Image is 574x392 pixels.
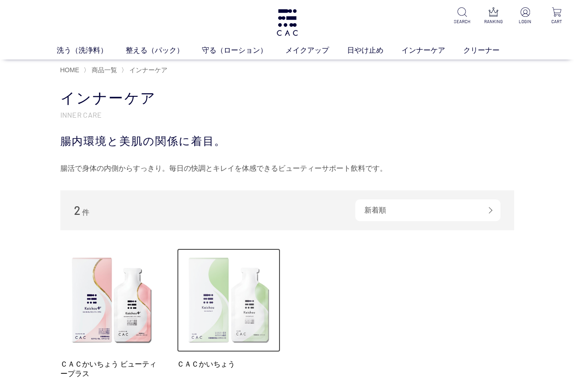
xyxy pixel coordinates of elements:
[126,45,202,56] a: 整える（パック）
[90,66,117,74] a: 商品一覧
[202,45,285,56] a: 守る（ローション）
[82,208,89,216] span: 件
[546,7,567,25] a: CART
[60,133,514,149] div: 腸内環境と美肌の関係に着目。
[60,248,164,352] img: ＣＡＣかいちょう ビューティープラス
[452,18,472,25] p: SEARCH
[355,199,500,221] div: 新着順
[452,7,472,25] a: SEARCH
[515,18,535,25] p: LOGIN
[57,45,126,56] a: 洗う（洗浄料）
[463,45,518,56] a: クリーナー
[177,248,280,352] img: ＣＡＣかいちょう
[60,66,79,74] a: HOME
[92,66,117,74] span: 商品一覧
[546,18,567,25] p: CART
[347,45,402,56] a: 日やけ止め
[121,66,170,74] li: 〉
[128,66,167,74] a: インナーケア
[177,359,280,369] a: ＣＡＣかいちょう
[60,110,514,119] p: INNER CARE
[60,89,514,108] h1: インナーケア
[515,7,535,25] a: LOGIN
[60,161,514,176] div: 腸活で身体の内側からすっきり。毎日の快調とキレイを体感できるビューティーサポート飲料です。
[129,66,167,74] span: インナーケア
[74,203,80,217] span: 2
[83,66,119,74] li: 〉
[483,18,504,25] p: RANKING
[402,45,463,56] a: インナーケア
[285,45,347,56] a: メイクアップ
[60,359,164,379] a: ＣＡＣかいちょう ビューティープラス
[483,7,504,25] a: RANKING
[275,9,299,36] img: logo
